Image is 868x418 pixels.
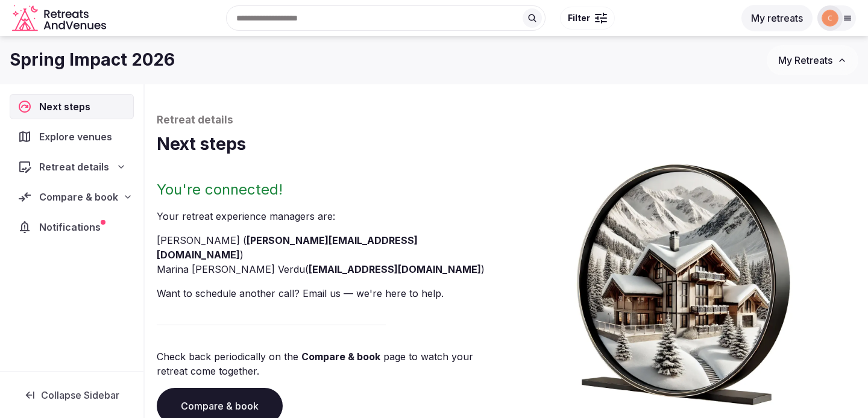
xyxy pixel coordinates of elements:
span: Retreat details [39,160,109,174]
button: Collapse Sidebar [10,382,134,408]
a: Next steps [10,94,134,119]
button: Filter [560,7,615,30]
span: Explore venues [39,129,117,144]
img: Winter chalet retreat in picture frame [559,156,808,405]
p: Retreat details [157,113,856,128]
p: Your retreat experience manager s are : [157,209,502,223]
span: Collapse Sidebar [41,389,119,401]
span: Compare & book [39,190,118,204]
span: My Retreats [778,54,832,66]
li: Marina [PERSON_NAME] Verdu ( ) [157,262,502,276]
span: Filter [568,12,590,24]
img: corrina [822,10,838,27]
a: [EMAIL_ADDRESS][DOMAIN_NAME] [309,263,481,275]
a: Compare & book [301,351,380,363]
li: [PERSON_NAME] ( ) [157,233,502,262]
span: Notifications [39,220,105,234]
h2: You're connected! [157,180,502,199]
h1: Spring Impact 2026 [10,48,175,72]
a: Notifications [10,214,134,240]
button: My Retreats [767,45,858,75]
a: My retreats [741,12,813,24]
span: Next steps [39,99,95,114]
h1: Next steps [157,133,856,156]
a: [PERSON_NAME][EMAIL_ADDRESS][DOMAIN_NAME] [157,234,418,261]
p: Want to schedule another call? Email us — we're here to help. [157,286,502,301]
button: My retreats [741,5,813,31]
svg: Retreats and Venues company logo [12,5,108,32]
a: Explore venues [10,124,134,149]
a: Visit the homepage [12,5,108,32]
p: Check back periodically on the page to watch your retreat come together. [157,349,502,378]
